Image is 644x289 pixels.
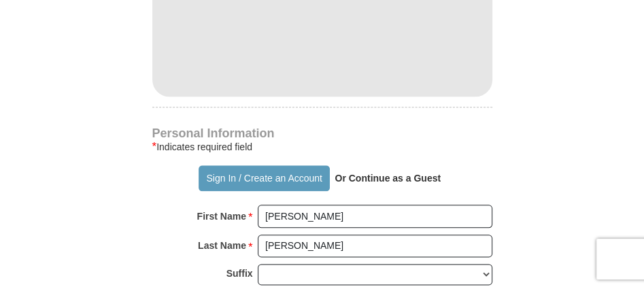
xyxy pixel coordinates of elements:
[226,264,253,283] strong: Suffix
[152,128,492,139] h4: Personal Information
[197,207,246,226] strong: First Name
[335,173,441,184] strong: Or Continue as a Guest
[199,165,330,191] button: Sign In / Create an Account
[152,139,492,155] div: Indicates required field
[198,236,246,255] strong: Last Name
